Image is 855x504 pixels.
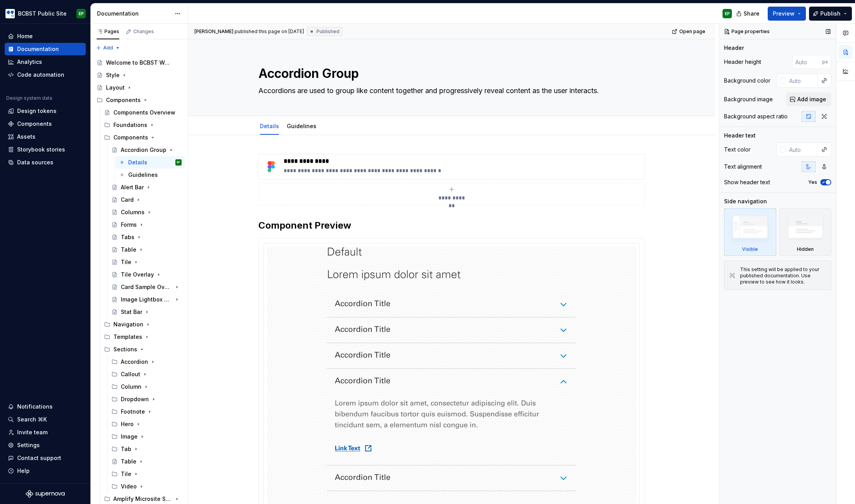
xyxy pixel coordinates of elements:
[5,452,86,464] button: Contact support
[121,208,145,216] div: Columns
[79,11,84,17] div: EP
[113,134,148,141] div: Components
[5,156,86,169] a: Data sources
[670,26,709,37] a: Open page
[121,233,134,241] div: Tabs
[5,118,86,130] a: Components
[97,10,171,18] div: Documentation
[108,268,185,281] a: Tile Overlay
[121,458,136,465] div: Table
[724,113,788,120] div: Background aspect ratio
[5,465,86,477] button: Help
[108,368,185,381] div: Callout
[108,219,185,231] a: Forms
[5,400,86,413] button: Notifications
[26,490,65,498] svg: Supernova Logo
[724,208,776,256] div: Visible
[133,28,154,35] div: Changes
[113,121,147,129] div: Foundations
[235,28,304,35] div: published this page on [DATE]
[194,28,233,35] span: [PERSON_NAME]
[94,56,185,69] a: Welcome to BCBST Web
[121,146,166,154] div: Accordion Group
[17,107,57,115] div: Design tokens
[786,143,818,157] input: Auto
[106,71,120,79] div: Style
[786,92,831,106] button: Add image
[108,293,185,306] a: Image Lightbox Overlay
[94,42,123,53] button: Add
[17,146,65,153] div: Storybook stories
[121,183,144,191] div: Alert Bar
[17,159,53,166] div: Data sources
[724,44,744,52] div: Header
[121,196,134,204] div: Card
[6,95,52,101] div: Design system data
[121,408,145,416] div: Footnote
[5,43,86,55] a: Documentation
[108,455,185,468] a: Table
[732,7,765,21] button: Share
[724,178,770,186] div: Show header text
[101,131,185,144] div: Components
[2,5,89,22] button: BCBST Public SiteEP
[108,405,185,418] div: Footnote
[744,10,760,18] span: Share
[797,95,826,103] span: Add image
[113,321,143,328] div: Navigation
[108,206,185,219] a: Columns
[108,256,185,268] a: Tile
[17,416,47,423] div: Search ⌘K
[17,45,59,53] div: Documentation
[5,30,86,42] a: Home
[121,246,136,254] div: Table
[5,413,86,426] button: Search ⌘K
[17,428,48,436] div: Invite team
[108,243,185,256] a: Table
[17,58,42,66] div: Analytics
[786,74,818,88] input: Auto
[121,445,131,453] div: Tab
[106,96,141,104] div: Components
[121,221,137,229] div: Forms
[316,28,339,35] span: Published
[116,169,185,181] a: Guidelines
[17,441,40,449] div: Settings
[121,395,149,403] div: Dropdown
[103,45,113,51] span: Add
[101,318,185,331] div: Navigation
[742,246,758,252] div: Visible
[724,58,761,66] div: Header height
[108,430,185,443] div: Image
[108,468,185,480] div: Tile
[808,179,817,185] label: Yes
[108,480,185,493] div: Video
[262,157,281,176] img: 4baf7843-f8da-4bf9-87ec-1c2503c5ad79.png
[724,95,773,103] div: Background image
[724,197,767,205] div: Side navigation
[17,403,53,411] div: Notifications
[121,283,172,291] div: Card Sample Overlay
[108,356,185,368] div: Accordion
[17,120,52,128] div: Components
[94,69,185,81] a: Style
[101,106,185,119] a: Components Overview
[121,296,172,303] div: Image Lightbox Overlay
[284,118,320,134] div: Guidelines
[108,306,185,318] a: Stat Bar
[797,246,814,252] div: Hidden
[113,495,172,503] div: Amplify Microsite Sections
[108,281,185,293] a: Card Sample Overlay
[113,345,137,353] div: Sections
[5,9,15,18] img: b44e7a6b-69a5-43df-ae42-963d7259159b.png
[679,28,705,35] span: Open page
[108,443,185,455] div: Tab
[5,143,86,156] a: Storybook stories
[116,156,185,169] a: DetailsEP
[779,208,832,256] div: Hidden
[724,132,756,139] div: Header text
[5,69,86,81] a: Code automation
[5,56,86,68] a: Analytics
[809,7,852,21] button: Publish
